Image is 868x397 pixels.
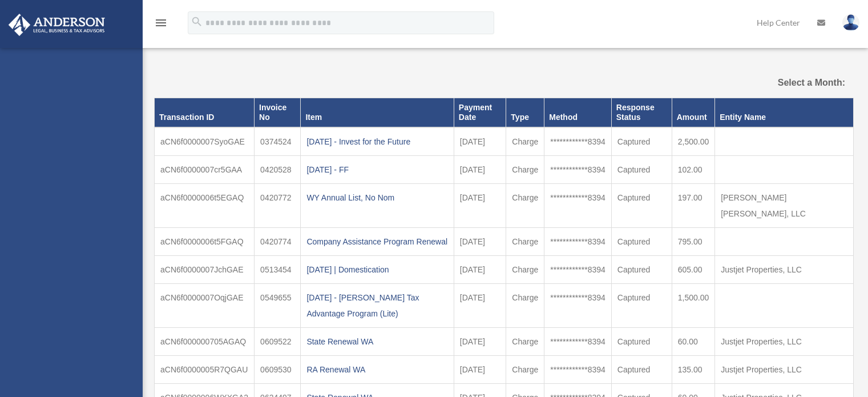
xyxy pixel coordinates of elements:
[255,183,301,227] td: 0420772
[155,255,255,283] td: aCN6f0000007JchGAE
[506,283,544,327] td: Charge
[306,290,447,322] div: [DATE] - [PERSON_NAME] Tax Advantage Program (Lite)
[154,16,168,30] i: menu
[611,327,672,355] td: Captured
[715,183,854,227] td: [PERSON_NAME] [PERSON_NAME], LLC
[506,355,544,383] td: Charge
[155,183,255,227] td: aCN6f0000006t5EGAQ
[191,15,203,28] i: search
[255,227,301,255] td: 0420774
[5,14,108,36] img: Anderson Advisors Platinum Portal
[506,327,544,355] td: Charge
[611,255,672,283] td: Captured
[715,255,854,283] td: Justjet Properties, LLC
[611,155,672,183] td: Captured
[506,155,544,183] td: Charge
[154,20,168,30] a: menu
[506,255,544,283] td: Charge
[255,283,301,327] td: 0549655
[155,283,255,327] td: aCN6f0000007OqjGAE
[611,355,672,383] td: Captured
[255,327,301,355] td: 0609522
[155,355,255,383] td: aCN6f0000005R7QGAU
[306,234,447,250] div: Company Assistance Program Renewal
[454,183,506,227] td: [DATE]
[506,183,544,227] td: Charge
[842,14,859,31] img: User Pic
[454,155,506,183] td: [DATE]
[306,162,447,178] div: [DATE] - FF
[715,98,854,127] th: Entity Name
[155,227,255,255] td: aCN6f0000006t5FGAQ
[255,355,301,383] td: 0609530
[746,75,845,91] label: Select a Month:
[454,283,506,327] td: [DATE]
[506,227,544,255] td: Charge
[506,98,544,127] th: Type
[255,255,301,283] td: 0513454
[306,262,447,278] div: [DATE] | Domestication
[611,227,672,255] td: Captured
[544,98,612,127] th: Method
[611,183,672,227] td: Captured
[454,98,506,127] th: Payment Date
[454,255,506,283] td: [DATE]
[454,327,506,355] td: [DATE]
[672,183,715,227] td: 197.00
[255,127,301,156] td: 0374524
[672,327,715,355] td: 60.00
[672,355,715,383] td: 135.00
[454,355,506,383] td: [DATE]
[611,127,672,156] td: Captured
[155,155,255,183] td: aCN6f0000007cr5GAA
[715,327,854,355] td: Justjet Properties, LLC
[672,98,715,127] th: Amount
[611,98,672,127] th: Response Status
[672,255,715,283] td: 605.00
[454,227,506,255] td: [DATE]
[255,98,301,127] th: Invoice No
[672,127,715,156] td: 2,500.00
[255,155,301,183] td: 0420528
[611,283,672,327] td: Captured
[672,227,715,255] td: 795.00
[155,98,255,127] th: Transaction ID
[306,362,447,378] div: RA Renewal WA
[155,327,255,355] td: aCN6f000000705AGAQ
[715,355,854,383] td: Justjet Properties, LLC
[306,134,447,150] div: [DATE] - Invest for the Future
[306,334,447,350] div: State Renewal WA
[506,127,544,156] td: Charge
[306,190,447,206] div: WY Annual List, No Nom
[672,283,715,327] td: 1,500.00
[155,127,255,156] td: aCN6f0000007SyoGAE
[301,98,454,127] th: Item
[672,155,715,183] td: 102.00
[454,127,506,156] td: [DATE]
